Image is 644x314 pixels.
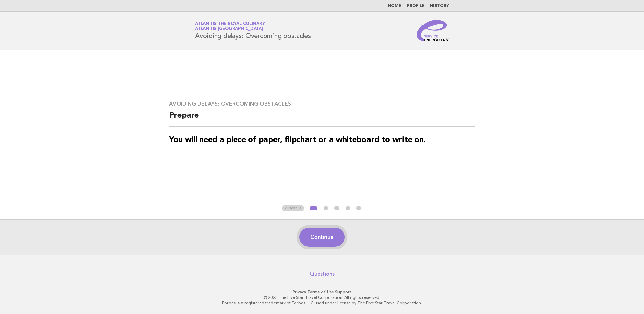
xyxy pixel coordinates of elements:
[299,228,344,247] button: Continue
[195,27,263,31] span: Atlantis [GEOGRAPHIC_DATA]
[307,290,334,294] a: Terms of Use
[417,20,449,41] img: Service Energizers
[195,22,265,31] a: Atlantis the Royal CulinaryAtlantis [GEOGRAPHIC_DATA]
[169,110,475,127] h2: Prepare
[430,4,449,8] a: History
[116,300,528,306] p: Forbes is a registered trademark of Forbes LLC used under license by The Five Star Travel Corpora...
[169,136,425,144] strong: You will need a piece of paper, flipchart or a whiteboard to write on.
[407,4,425,8] a: Profile
[335,290,352,294] a: Support
[116,289,528,295] p: · ·
[116,295,528,300] p: © 2025 The Five Star Travel Corporation. All rights reserved.
[293,290,306,294] a: Privacy
[195,22,311,39] h1: Avoiding delays: Overcoming obstacles
[309,205,318,212] button: 1
[388,4,401,8] a: Home
[169,101,475,107] h3: Avoiding delays: Overcoming obstacles
[310,271,335,277] a: Questions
